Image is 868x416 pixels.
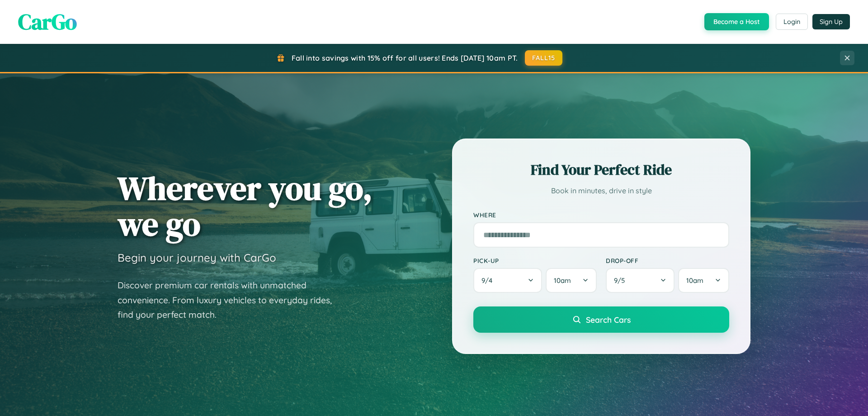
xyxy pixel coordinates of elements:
[812,14,850,29] button: Sign Up
[118,170,373,242] h1: Wherever you go, we go
[614,276,629,285] span: 9 / 5
[554,276,571,285] span: 10am
[606,257,729,264] label: Drop-off
[481,276,497,285] span: 9 / 4
[118,251,276,264] h3: Begin your journey with CarGo
[704,13,769,30] button: Become a Host
[686,276,703,285] span: 10am
[525,50,563,66] button: FALL15
[118,278,344,322] p: Discover premium car rentals with unmatched convenience. From luxury vehicles to everyday rides, ...
[586,315,631,325] span: Search Cars
[606,268,675,293] button: 9/5
[678,268,729,293] button: 10am
[473,184,729,197] p: Book in minutes, drive in style
[18,7,77,37] span: CarGo
[473,160,729,180] h2: Find Your Perfect Ride
[473,257,597,264] label: Pick-up
[776,14,808,30] button: Login
[473,306,729,333] button: Search Cars
[546,268,597,293] button: 10am
[473,211,729,219] label: Where
[473,268,542,293] button: 9/4
[292,53,518,62] span: Fall into savings with 15% off for all users! Ends [DATE] 10am PT.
